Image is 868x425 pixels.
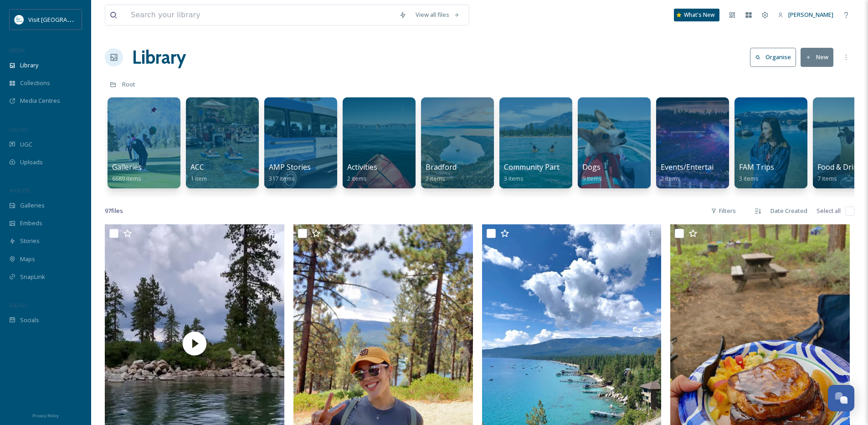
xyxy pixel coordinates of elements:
button: New [801,48,833,66]
div: Filters [706,202,740,220]
span: 2 items [426,174,445,182]
span: Maps [20,255,35,263]
span: 2 items [347,174,367,182]
a: Food & Drink7 items [817,163,862,182]
a: Organise [750,48,801,66]
span: Embeds [20,219,42,228]
a: What's New [674,9,719,21]
span: Root [122,80,135,88]
button: Organise [750,48,796,66]
span: Select all [817,207,841,215]
input: Search your library [126,5,395,25]
span: COLLECT [9,126,29,133]
span: 1 item [190,174,207,182]
span: 3 items [504,174,524,182]
span: Stories [20,237,40,245]
span: Dogs [582,162,601,172]
span: Community Partner [504,162,571,172]
a: Privacy Policy [32,410,59,420]
span: 7 items [817,174,837,182]
a: Root [122,79,135,90]
span: Galleries [112,162,142,172]
span: MEDIA [9,47,25,54]
span: Events/Entertainment [661,162,736,172]
span: Galleries [20,201,45,210]
span: Food & Drink [817,162,862,172]
a: FAM Trips3 items [739,163,774,182]
span: Privacy Policy [32,413,59,419]
span: Bradford [426,162,457,172]
a: Events/Entertainment2 items [661,163,736,182]
span: ACC [190,162,204,172]
span: Collections [20,79,50,87]
span: 97 file s [105,207,123,215]
span: Visit [GEOGRAPHIC_DATA] [28,15,99,24]
a: Bradford2 items [426,163,457,182]
a: View all files [411,6,464,24]
a: Dogs9 items [582,163,602,182]
img: download.jpeg [15,15,24,24]
a: Community Partner3 items [504,163,571,182]
span: 317 items [269,174,295,182]
span: 3 items [739,174,759,182]
a: Library [132,44,186,71]
span: Library [20,61,38,70]
a: ACC1 item [190,163,207,182]
a: AMP Stories317 items [269,163,311,182]
div: Date Created [766,202,812,220]
span: WIDGETS [9,187,30,194]
a: Galleries6689 items [112,163,142,182]
span: Media Centres [20,96,60,105]
span: Activities [347,162,377,172]
span: Socials [20,316,39,324]
span: UGC [20,140,32,149]
a: Activities2 items [347,163,377,182]
span: SnapLink [20,273,45,281]
span: AMP Stories [269,162,311,172]
span: Uploads [20,158,43,167]
span: [PERSON_NAME] [788,10,833,19]
a: [PERSON_NAME] [773,6,838,24]
span: FAM Trips [739,162,774,172]
button: Open Chat [828,385,854,411]
span: 2 items [661,174,680,182]
span: 9 items [582,174,602,182]
span: SOCIALS [9,302,27,309]
span: 6689 items [112,174,141,182]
